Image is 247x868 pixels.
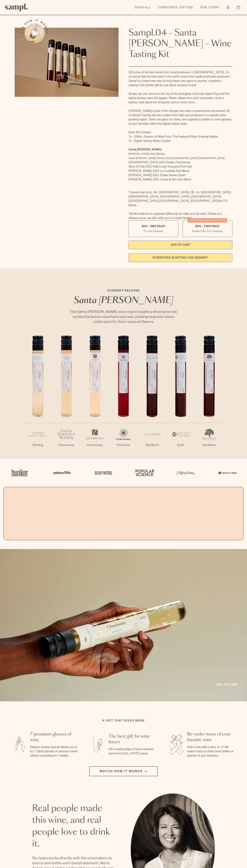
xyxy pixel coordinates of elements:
img: Artboard_5_7fdae55a-36fd-43f7-8bfd-f74a06a2878e_x450.png [92,465,114,480]
p: CURRENT RELEASE [66,288,181,293]
p: Red Blend [195,443,223,447]
small: Try the Capsule [143,229,163,233]
h1: Sampl.04 - Santa [PERSON_NAME] - Wine Tasting Kit [128,28,232,60]
span: $55 - One Pack [142,224,165,228]
img: Artboard_4_28b4d326-c26e-48f9-9c80-911f17d6414e_x450.png [133,465,155,480]
li: 5 / 7 [138,336,166,459]
img: Artboard_6_04f9a106-072f-468a-bdd7-f11783b05722_x450.png [51,465,72,480]
span: $95 - Two Pack [195,224,220,228]
p: Red Blend [138,443,166,447]
a: Our Story [198,4,221,11]
li: Story Of Soil 2022 Gold Coast Vineyard Pinot Noir [128,164,232,169]
h3: The best gift for wine lovers [109,734,157,745]
p: Fall in love with a wine, or 7? We make it easy to order more bottles or glasses of your favorites. [187,745,236,758]
li: 3 / 7 [81,336,109,459]
span: , [158,199,159,202]
h2: A gift that gives more [102,719,145,723]
p: Chardonnay [52,443,81,447]
li: 2 / 7 [52,336,81,459]
h3: 7 premium glasses of wine [30,731,79,743]
li: [PERSON_NAME] 2022 La Cuadrilla Red Blend [128,169,232,173]
span: Santa [PERSON_NAME] Winery 2022 [GEOGRAPHIC_DATA] [GEOGRAPHIC_DATA] [128,157,224,159]
small: Perfect For 2-4 Tastings [192,229,223,233]
p: The Santa [PERSON_NAME] wine region boasts a diverse terroir, nestled between mountains and sea, ... [66,309,181,324]
div: Gift some of the best wines from small producers in [GEOGRAPHIC_DATA]. It’s no secret that the be... [128,70,232,220]
p: Riesling [24,443,52,447]
li: 1 / 7 [24,336,52,459]
img: Sampl.04 - Santa Barbara - Wine Tasting Kit [15,28,119,97]
li: 7 / 7 [195,336,223,459]
img: Sampl logo [5,4,28,11]
div: Christmas SALE! Save 20% [188,218,227,223]
a: interested in gifting for groups? [128,253,232,262]
p: Pinot Noir [109,443,138,447]
h2: Real people made this wine, and real people love to drink it. [32,803,116,850]
span: [GEOGRAPHIC_DATA], [GEOGRAPHIC_DATA] [159,199,220,202]
img: Artboard_3_0b291449-6e8c-4d07-b2c2-3f3601a19cd1_x450.png [175,465,196,480]
li: [PERSON_NAME] 2021 Cuvee le Bec Red Blend [128,177,232,182]
img: Artboard_7_5b34974b-f019-449e-91fb-745f8d0877ee_x450.png [216,465,238,480]
li: [GEOGRAPHIC_DATA] 2022 Estate Chardonnay [128,160,232,164]
button: See how it works [25,23,45,43]
li: 4 / 7 [109,336,138,459]
strong: Santa [PERSON_NAME]: [128,148,162,151]
img: Artboard_1_c8cd28af-0030-4af1-819c-248e302c7f06_x450.png [9,465,31,480]
button: Add to Cart [128,241,232,249]
p: Sampl's tasting capsule allows you to try 7 100ml glasses of premium wines without committing to ... [30,745,79,758]
li: 6 / 7 [166,336,195,459]
h3: Re-order more of your favorite wine [187,731,236,743]
em: Santa [PERSON_NAME] [74,296,173,305]
a: Shop All [133,4,153,11]
a: Corporate Gifting [156,4,195,11]
span: [PERSON_NAME] 2022 Riesling [128,152,165,155]
p: Chardonnay [81,443,109,447]
li: [PERSON_NAME] 2021 Estate Grown Syrah [128,173,232,177]
p: Gift a tasting flight of hand-selected, hard-to-find [US_STATE] wines. [109,747,157,756]
button: Watch how it works [89,766,158,776]
p: Syrah [166,443,195,447]
a: Add to cart [216,682,242,687]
